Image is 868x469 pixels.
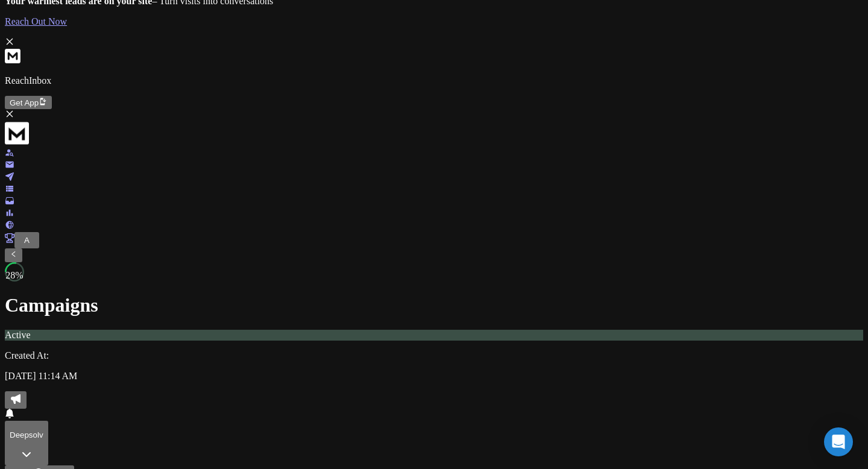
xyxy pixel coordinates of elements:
[824,427,853,456] div: Open Intercom Messenger
[5,371,863,382] p: [DATE] 11:14 AM
[5,16,863,27] a: Reach Out Now
[24,236,30,245] span: A
[19,234,34,247] button: A
[10,430,43,439] p: Deepsolv
[5,294,863,316] h1: Campaigns
[5,350,863,361] p: Created At:
[5,121,29,145] img: logo
[5,75,863,86] p: ReachInbox
[14,232,39,248] button: A
[5,330,863,341] div: Active
[5,96,52,109] button: Get App
[5,270,23,281] p: 28 %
